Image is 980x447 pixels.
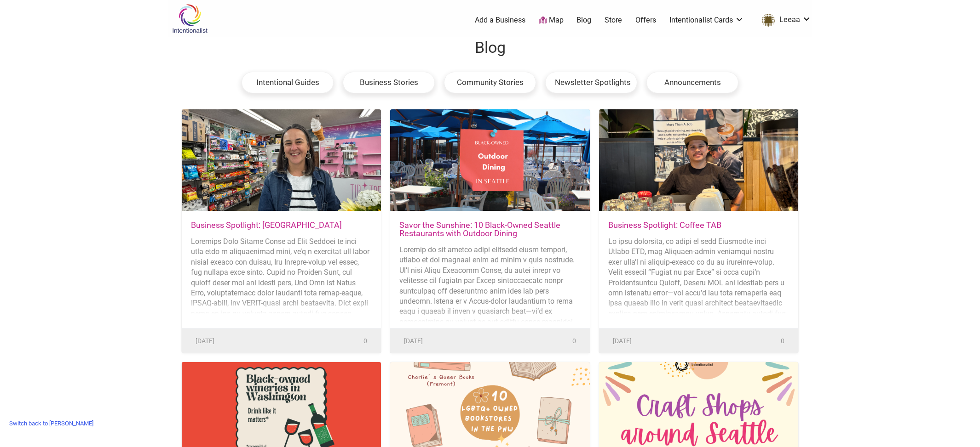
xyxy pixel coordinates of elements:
[757,12,811,28] a: Leeaa
[545,72,637,94] div: Newsletter Spotlights
[539,15,564,26] a: Map
[608,237,789,314] div: Lo ipsu dolorsita, co adipi el sedd Eiusmodte inci Utlabo ETD, mag Aliquaen-admin veniamqui nostr...
[5,416,98,430] a: Switch back to [PERSON_NAME]
[646,72,738,94] div: Announcements
[242,72,334,94] div: Intentional Guides
[605,15,622,25] a: Store
[343,72,435,94] div: Business Stories
[576,15,591,25] a: Blog
[193,336,217,346] li: [DATE]
[191,237,372,314] div: Loremips Dolo Sitame Conse ad Elit Seddoei te inci utla etdo m aliquaenimad mini, ve’q n exercita...
[608,220,721,230] a: Business Spotlight: Coffee TAB
[669,15,744,25] a: Intentionalist Cards
[611,336,634,346] li: [DATE]
[363,337,367,345] span: 0
[635,15,656,25] a: Offers
[572,337,576,345] span: 0
[402,336,425,346] li: [DATE]
[781,337,784,345] span: 0
[475,15,525,25] a: Add a Business
[444,72,536,94] div: Community Stories
[168,4,212,34] img: Intentionalist
[191,220,342,230] a: Business Spotlight: [GEOGRAPHIC_DATA]
[399,220,560,238] a: Savor the Sunshine: 10 Black-Owned Seattle Restaurants with Outdoor Dining
[186,37,794,59] h1: Blog
[399,245,580,322] div: Loremip do sit ametco adipi elitsedd eiusm tempori, utlabo et dol magnaal enim ad minim v quis no...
